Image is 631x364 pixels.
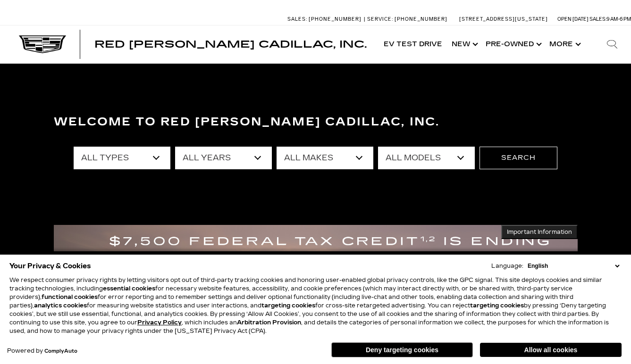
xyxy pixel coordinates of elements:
[54,113,578,132] h3: Welcome to Red [PERSON_NAME] Cadillac, Inc.
[94,40,367,49] a: Red [PERSON_NAME] Cadillac, Inc.
[42,294,98,300] strong: functional cookies
[137,319,182,326] a: Privacy Policy
[287,16,307,22] span: Sales:
[557,16,589,22] span: Open [DATE]
[367,16,393,22] span: Service:
[507,228,572,236] span: Important Information
[379,25,447,63] a: EV Test Drive
[34,302,87,309] strong: analytics cookies
[589,16,606,22] span: Sales:
[309,16,362,22] span: [PHONE_NUMBER]
[480,343,622,357] button: Allow all cookies
[261,302,315,309] strong: targeting cookies
[481,25,545,63] a: Pre-Owned
[378,147,475,169] select: Filter by model
[175,147,272,169] select: Filter by year
[395,16,447,22] span: [PHONE_NUMBER]
[447,25,481,63] a: New
[287,17,364,22] a: Sales: [PHONE_NUMBER]
[501,225,578,239] button: Important Information
[277,147,373,169] select: Filter by make
[19,35,66,53] img: Cadillac Dark Logo with Cadillac White Text
[74,147,170,169] select: Filter by type
[9,276,622,335] p: We respect consumer privacy rights by letting visitors opt out of third-party tracking cookies an...
[237,319,301,326] strong: Arbitration Provision
[7,348,77,354] div: Powered by
[525,262,622,270] select: Language Select
[364,17,450,22] a: Service: [PHONE_NUMBER]
[331,342,473,357] button: Deny targeting cookies
[103,285,155,292] strong: essential cookies
[470,302,524,309] strong: targeting cookies
[491,263,523,269] div: Language:
[606,16,631,22] span: 9 AM-6 PM
[480,147,557,169] button: Search
[9,259,91,273] span: Your Privacy & Cookies
[459,16,548,22] a: [STREET_ADDRESS][US_STATE]
[545,25,584,63] button: More
[44,348,77,354] a: ComplyAuto
[94,39,367,50] span: Red [PERSON_NAME] Cadillac, Inc.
